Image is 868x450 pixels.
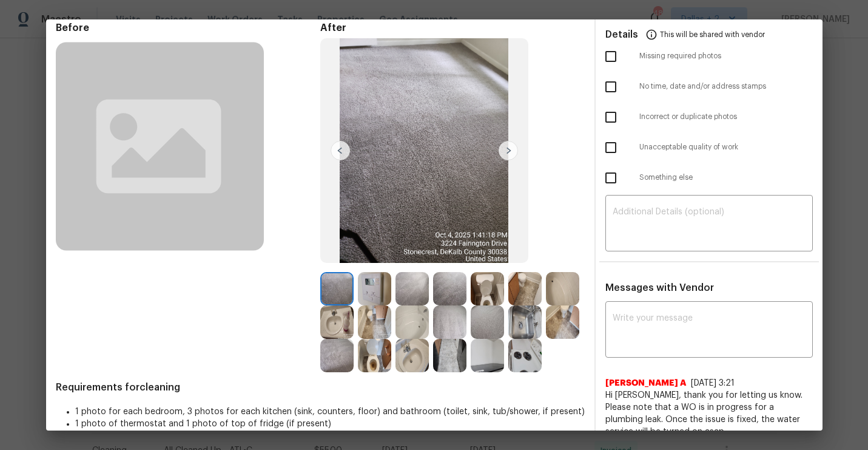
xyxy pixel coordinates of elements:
span: Requirements for cleaning [56,381,585,394]
li: 1 photo for each bedroom, 3 photos for each kitchen (sink, counters, floor) and bathroom (toilet,... [75,406,585,418]
span: After [320,22,585,34]
div: Incorrect or duplicate photos [596,102,823,132]
div: Missing required photos [596,41,823,72]
span: [DATE] 3:21 [691,379,735,387]
span: Incorrect or duplicate photos [639,112,813,122]
span: Messages with Vendor [605,283,714,293]
img: right-chevron-button-url [499,141,518,160]
span: Missing required photos [639,51,813,61]
span: [PERSON_NAME] A [605,377,686,389]
div: No time, date and/or address stamps [596,72,823,102]
span: No time, date and/or address stamps [639,81,813,92]
span: Before [56,22,320,34]
span: Details [605,19,638,49]
span: Hi [PERSON_NAME], thank you for letting us know. Please note that a WO is in progress for a plumb... [605,389,813,438]
div: Unacceptable quality of work [596,132,823,163]
span: This will be shared with vendor [660,19,765,49]
span: Unacceptable quality of work [639,142,813,152]
img: left-chevron-button-url [331,141,350,160]
span: Something else [639,172,813,183]
li: 1 photo of thermostat and 1 photo of top of fridge (if present) [75,418,585,430]
div: Something else [596,163,823,193]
